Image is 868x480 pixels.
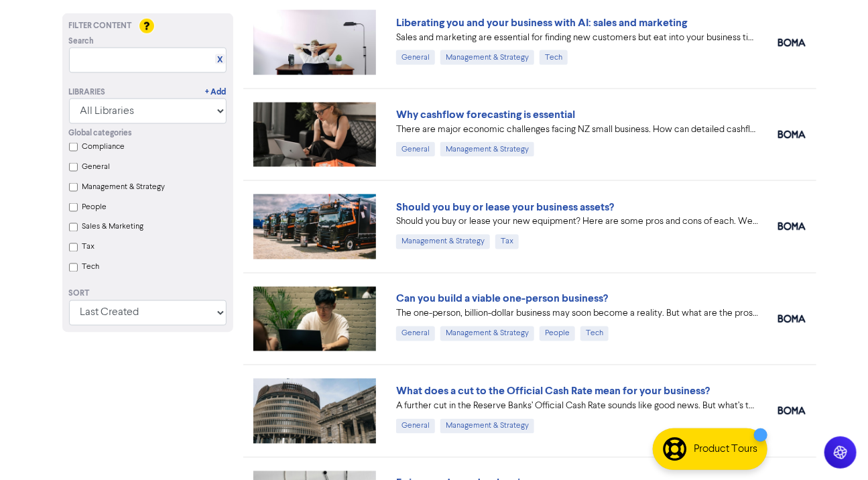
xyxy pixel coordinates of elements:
label: People [82,201,107,213]
label: General [82,161,111,173]
div: The one-person, billion-dollar business may soon become a reality. But what are the pros and cons... [396,307,758,321]
div: Sales and marketing are essential for finding new customers but eat into your business time. We e... [396,31,758,45]
a: X [217,55,223,65]
iframe: Chat Widget [801,416,868,480]
div: Management & Strategy [440,326,534,341]
div: Management & Strategy [440,50,534,65]
a: Liberating you and your business with AI: sales and marketing [396,16,687,29]
div: Tax [495,235,519,249]
a: + Add [206,86,227,99]
div: Libraries [69,86,106,99]
label: Tax [82,241,95,253]
div: General [396,142,435,157]
div: People [540,326,575,341]
div: General [396,419,435,434]
a: Can you build a viable one-person business? [396,292,608,306]
div: General [396,326,435,341]
img: boma [778,407,806,415]
span: Search [69,36,95,48]
div: Management & Strategy [440,419,534,434]
div: A further cut in the Reserve Banks’ Official Cash Rate sounds like good news. But what’s the real... [396,400,758,414]
div: General [396,50,435,65]
div: Tech [540,50,568,65]
img: boma [778,39,806,47]
div: There are major economic challenges facing NZ small business. How can detailed cashflow forecasti... [396,123,758,137]
img: boma_accounting [778,223,806,231]
div: Should you buy or lease your new equipment? Here are some pros and cons of each. We also can revi... [396,215,758,229]
label: Sales & Marketing [82,221,144,233]
div: Filter Content [69,20,227,32]
div: Global categories [69,127,227,139]
a: Why cashflow forecasting is essential [396,108,575,121]
div: Tech [580,326,609,341]
div: Sort [69,288,227,300]
label: Management & Strategy [82,181,166,193]
a: Should you buy or lease your business assets? [396,200,614,214]
a: What does a cut to the Official Cash Rate mean for your business? [396,385,710,398]
img: boma [778,315,806,323]
div: Management & Strategy [440,142,534,157]
img: boma [778,131,806,139]
div: Management & Strategy [396,235,490,249]
label: Tech [82,261,100,274]
label: Compliance [82,141,125,153]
